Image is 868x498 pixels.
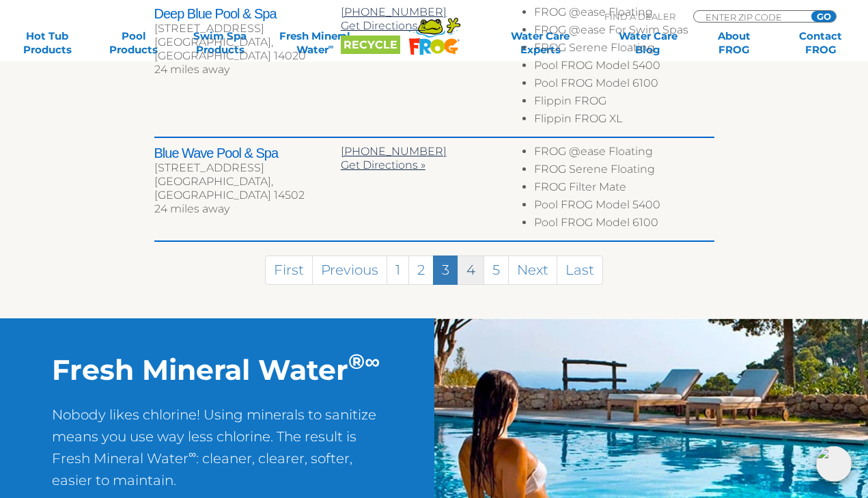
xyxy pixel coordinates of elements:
[534,94,714,112] li: Flippin FROG
[534,59,714,77] li: Pool FROG Model 5400
[341,36,400,54] span: Recycle
[534,163,714,180] li: FROG Serene Floating
[534,41,714,59] li: FROG Serene Floating
[52,352,382,387] h2: Fresh Mineral Water
[154,145,341,161] h2: Blue Wave Pool & Spa
[14,29,81,57] a: Hot TubProducts
[154,202,229,215] span: 24 miles away
[534,180,714,198] li: FROG Filter Mate
[341,19,425,32] a: Get Directions »
[534,112,714,130] li: Flippin FROG XL
[154,175,341,202] div: [GEOGRAPHIC_DATA], [GEOGRAPHIC_DATA] 14502
[508,255,557,285] a: Next
[341,5,447,18] a: [PHONE_NUMBER]
[557,255,603,285] a: Last
[365,348,380,374] sup: ∞
[816,446,852,482] img: openIcon
[100,29,167,57] a: PoolProducts
[188,447,196,460] sup: ∞
[408,255,434,285] a: 2
[811,11,836,22] input: GO
[787,29,854,57] a: ContactFROG
[387,255,409,285] a: 1
[534,216,714,234] li: Pool FROG Model 6100
[341,158,425,171] a: Get Directions »
[348,348,365,374] sup: ®
[484,255,509,285] a: 5
[154,36,341,63] div: [GEOGRAPHIC_DATA], [GEOGRAPHIC_DATA] 14020
[534,23,714,41] li: FROG @ease For Swim Spas
[154,22,341,36] div: [STREET_ADDRESS]
[458,255,484,285] a: 4
[534,145,714,163] li: FROG @ease Floating
[701,29,768,57] a: AboutFROG
[534,77,714,94] li: Pool FROG Model 6100
[704,11,796,23] input: Zip Code Form
[341,145,447,158] a: [PHONE_NUMBER]
[312,255,387,285] a: Previous
[433,255,458,285] a: 3
[154,161,341,175] div: [STREET_ADDRESS]
[265,255,313,285] a: First
[154,63,229,76] span: 24 miles away
[154,5,341,22] h2: Deep Blue Pool & Spa
[534,5,714,23] li: FROG @ease Floating
[534,198,714,216] li: Pool FROG Model 5400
